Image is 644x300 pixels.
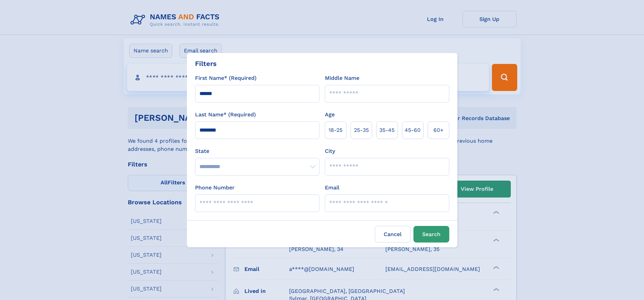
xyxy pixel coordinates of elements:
span: 18‑25 [329,126,342,134]
label: Phone Number [195,184,235,192]
label: First Name* (Required) [195,74,257,82]
span: 35‑45 [379,126,395,134]
label: State [195,147,319,155]
span: 25‑35 [354,126,369,134]
label: Middle Name [325,74,359,82]
div: Filters [195,59,217,69]
label: Cancel [375,226,411,243]
label: Age [325,111,335,119]
span: 60+ [433,126,444,134]
label: Last Name* (Required) [195,111,256,119]
button: Search [413,226,449,243]
span: 45‑60 [405,126,421,134]
label: City [325,147,335,155]
label: Email [325,184,339,192]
